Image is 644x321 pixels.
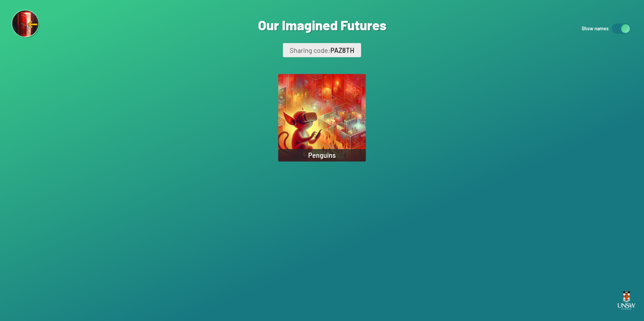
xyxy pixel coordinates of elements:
[615,287,638,314] img: UNSW
[582,24,609,34] p: Show names
[278,149,366,162] div: Penguins
[330,46,354,54] span: PAZ8TH
[283,43,361,57] div: Sharing code:
[258,17,386,33] h1: Our Imagined Futures
[11,10,40,39] img: Exit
